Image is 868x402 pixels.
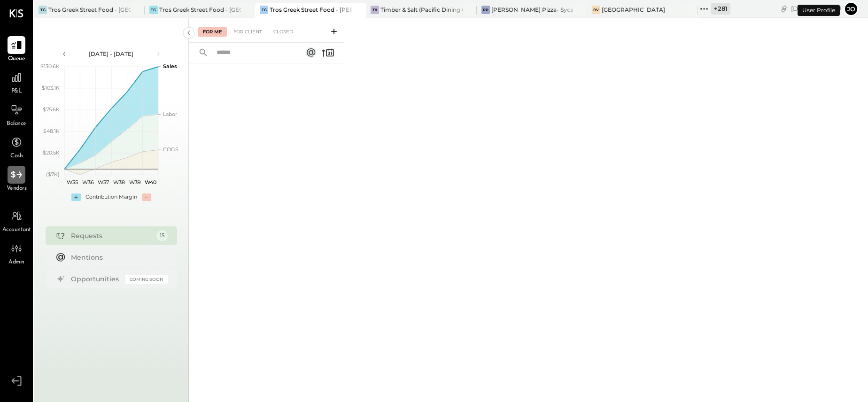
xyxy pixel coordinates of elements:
div: Opportunities [71,274,121,284]
text: $48.1K [43,128,60,134]
text: ($7K) [46,171,60,178]
div: [DATE] - [DATE] [71,50,151,58]
div: TG [260,6,268,14]
text: $103.1K [42,85,60,91]
div: [DATE] [791,4,841,13]
div: TG [39,6,47,14]
text: $75.6K [43,106,60,113]
div: Tros Greek Street Food - [GEOGRAPHIC_DATA] [159,6,241,14]
a: Accountant [0,207,32,234]
button: Jo [844,1,859,16]
div: For Client [229,27,267,37]
div: Coming Soon [125,275,168,284]
div: PP [481,6,490,14]
text: Labor [163,111,177,117]
span: Vendors [7,185,27,193]
text: $20.5K [43,149,60,156]
text: W40 [144,179,156,186]
div: User Profile [798,5,840,16]
text: Sales [163,63,177,70]
text: W36 [82,179,93,186]
div: + 281 [711,3,730,15]
text: W38 [113,179,125,186]
span: Cash [10,152,23,161]
div: BV [592,6,600,14]
text: COGS [163,146,178,153]
div: 15 [156,230,168,241]
span: P&L [11,87,22,96]
span: Admin [8,258,24,267]
div: copy link [779,4,789,14]
div: Contribution Margin [85,193,137,201]
span: Accountant [2,226,31,234]
div: [GEOGRAPHIC_DATA] [602,6,665,14]
text: W35 [66,179,77,186]
div: For Me [198,27,227,37]
a: Queue [0,36,32,63]
a: Balance [0,101,32,128]
div: Requests [71,231,152,240]
div: Timber & Salt (Pacific Dining CA1 LLC) [380,6,463,14]
div: [PERSON_NAME] Pizza- Sycamore [491,6,573,14]
div: - [142,193,151,201]
text: W37 [98,179,109,186]
span: Balance [7,120,26,128]
a: Admin [0,240,32,267]
div: Tros Greek Street Food - [GEOGRAPHIC_DATA] [48,6,131,14]
a: Vendors [0,166,32,193]
a: Cash [0,133,32,161]
text: $130.6K [40,63,60,70]
a: P&L [0,69,32,96]
div: Closed [269,27,298,37]
div: + [71,193,81,201]
span: Queue [8,55,25,63]
text: W39 [129,179,140,186]
div: T& [371,6,379,14]
div: Tros Greek Street Food - [PERSON_NAME] [270,6,352,14]
div: Mentions [71,253,163,262]
div: TG [149,6,158,14]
